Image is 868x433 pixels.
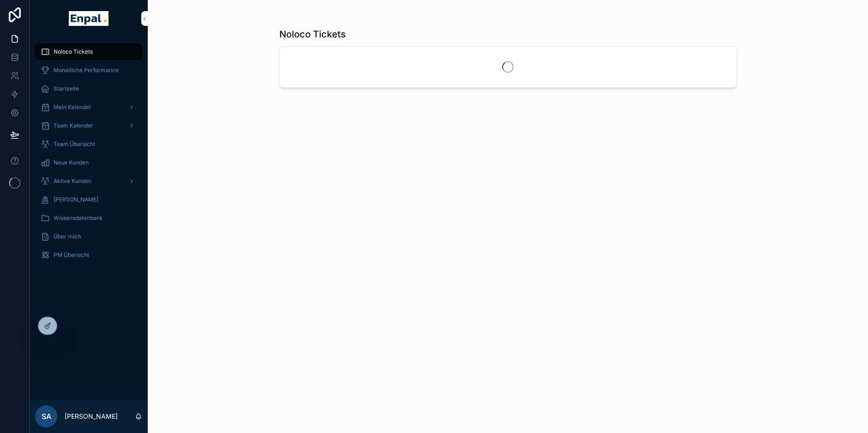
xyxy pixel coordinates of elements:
[54,159,89,166] span: Neue Kunden
[54,104,91,111] span: Mein Kalender
[54,196,98,203] span: [PERSON_NAME]
[54,122,93,129] span: Team Kalender
[42,411,51,422] span: SA
[35,247,142,263] a: PM Übersicht
[54,67,119,74] span: Monatliche Performance
[54,251,89,259] span: PM Übersicht
[54,233,81,240] span: Über mich
[54,140,95,148] span: Team Übersicht
[35,136,142,152] a: Team Übersicht
[54,48,93,55] span: Noloco Tickets
[35,43,142,60] a: Noloco Tickets
[69,11,108,26] img: App logo
[35,80,142,97] a: Startseite
[35,154,142,171] a: Neue Kunden
[65,412,118,421] p: [PERSON_NAME]
[279,28,346,41] h1: Noloco Tickets
[35,117,142,134] a: Team Kalender
[54,214,103,222] span: Wissensdatenbank
[30,37,148,275] div: scrollable content
[35,210,142,226] a: Wissensdatenbank
[35,99,142,116] a: Mein Kalender
[35,228,142,245] a: Über mich
[54,177,91,185] span: Aktive Kunden
[35,191,142,208] a: [PERSON_NAME]
[35,62,142,79] a: Monatliche Performance
[54,85,79,92] span: Startseite
[35,173,142,189] a: Aktive Kunden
